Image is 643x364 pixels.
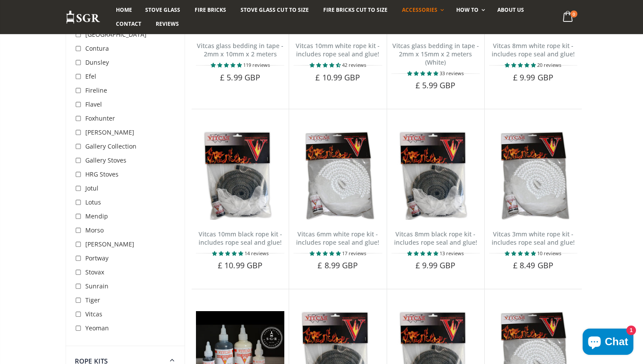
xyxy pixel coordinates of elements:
[497,6,524,14] span: About us
[188,3,233,17] a: Fire Bricks
[156,20,179,28] span: Reviews
[492,230,575,246] a: Vitcas 3mm white rope kit - includes rope seal and glue!
[342,62,366,68] span: 42 reviews
[116,20,141,28] span: Contact
[310,250,342,257] span: 4.94 stars
[243,62,270,68] span: 119 reviews
[440,70,464,76] span: 33 reviews
[109,3,139,17] a: Home
[392,42,479,66] a: Vitcas glass bedding in tape - 2mm x 15mm x 2 meters (White)
[139,3,187,17] a: Stove Glass
[450,3,489,17] a: How To
[407,250,440,257] span: 4.77 stars
[394,230,477,246] a: Vitcas 8mm black rope kit - includes rope seal and glue!
[537,250,561,257] span: 10 reviews
[395,3,448,17] a: Accessories
[323,6,388,14] span: Fire Bricks Cut To Size
[85,114,115,122] span: Foxhunter
[296,230,379,246] a: Vitcas 6mm white rope kit - includes rope seal and glue!
[570,10,577,17] span: 0
[416,80,456,90] span: £ 5.99 GBP
[85,212,108,220] span: Mendip
[199,230,282,246] a: Vitcas 10mm black rope kit - includes rope seal and glue!
[241,6,308,14] span: Stove Glass Cut To Size
[342,250,366,257] span: 17 reviews
[234,3,315,17] a: Stove Glass Cut To Size
[145,6,180,14] span: Stove Glass
[85,296,100,304] span: Tiger
[559,9,577,26] a: 0
[218,260,262,270] span: £ 10.99 GBP
[85,324,109,332] span: Yeoman
[197,42,283,58] a: Vitcas glass bedding in tape - 2mm x 10mm x 2 meters
[85,198,101,206] span: Lotus
[580,329,636,357] inbox-online-store-chat: Shopify online store chat
[85,240,134,248] span: [PERSON_NAME]
[85,282,108,290] span: Sunrain
[85,226,104,234] span: Morso
[149,17,185,31] a: Reviews
[85,100,102,108] span: Flavel
[505,62,537,68] span: 4.90 stars
[85,310,102,318] span: Vitcas
[85,58,109,66] span: Dunsley
[195,6,226,14] span: Fire Bricks
[513,72,553,83] span: £ 9.99 GBP
[317,3,394,17] a: Fire Bricks Cut To Size
[416,260,456,270] span: £ 9.99 GBP
[492,42,575,58] a: Vitcas 8mm white rope kit - includes rope seal and glue!
[407,70,440,76] span: 4.88 stars
[85,128,134,136] span: [PERSON_NAME]
[66,10,101,24] img: Stove Glass Replacement
[456,6,479,14] span: How To
[294,131,382,219] img: Vitcas white rope, glue and gloves kit 6mm
[440,250,464,257] span: 13 reviews
[491,3,531,17] a: About us
[85,30,147,38] span: [GEOGRAPHIC_DATA]
[318,260,358,270] span: £ 8.99 GBP
[211,62,243,68] span: 4.85 stars
[85,44,109,52] span: Contura
[310,62,342,68] span: 4.67 stars
[85,268,104,276] span: Stovax
[85,142,136,150] span: Gallery Collection
[245,250,269,257] span: 14 reviews
[296,42,380,58] a: Vitcas 10mm white rope kit - includes rope seal and glue!
[85,254,108,262] span: Portway
[402,6,437,14] span: Accessories
[85,184,98,192] span: Jotul
[315,72,360,83] span: £ 10.99 GBP
[196,131,284,219] img: Vitcas black rope, glue and gloves kit 10mm
[116,6,132,14] span: Home
[391,131,480,219] img: Vitcas black rope, glue and gloves kit 8mm
[220,72,260,83] span: £ 5.99 GBP
[109,17,148,31] a: Contact
[537,62,561,68] span: 20 reviews
[85,170,119,178] span: HRG Stoves
[489,131,577,219] img: Vitcas white rope, glue and gloves kit 3mm
[505,250,537,257] span: 5.00 stars
[513,260,553,270] span: £ 8.49 GBP
[212,250,245,257] span: 5.00 stars
[85,156,126,164] span: Gallery Stoves
[85,72,96,80] span: Efel
[85,86,107,94] span: Fireline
